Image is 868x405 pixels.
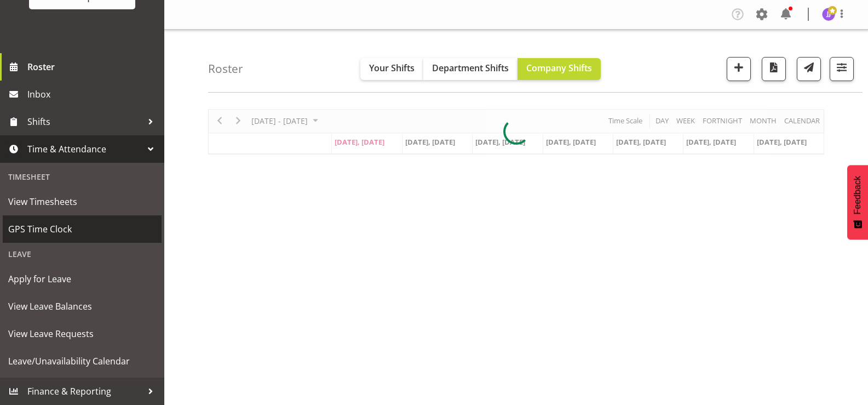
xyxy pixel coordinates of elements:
[830,57,854,81] button: Filter Shifts
[3,347,162,375] a: Leave/Unavailability Calendar
[3,265,162,293] a: Apply for Leave
[3,166,162,188] div: Timesheet
[8,193,156,210] span: View Timesheets
[27,141,142,157] span: Time & Attendance
[3,293,162,320] a: View Leave Balances
[3,188,162,215] a: View Timesheets
[518,58,601,80] button: Company Shifts
[27,86,159,102] span: Inbox
[27,113,142,130] span: Shifts
[3,320,162,347] a: View Leave Requests
[208,62,243,75] h4: Roster
[27,383,142,400] span: Finance & Reporting
[727,57,751,81] button: Add a new shift
[27,59,159,75] span: Roster
[847,165,868,239] button: Feedback - Show survey
[8,326,156,342] span: View Leave Requests
[8,221,156,237] span: GPS Time Clock
[432,62,509,74] span: Department Shifts
[822,8,835,21] img: janelle-jonkers702.jpg
[8,353,156,369] span: Leave/Unavailability Calendar
[526,62,592,74] span: Company Shifts
[369,62,415,74] span: Your Shifts
[853,176,863,214] span: Feedback
[762,57,786,81] button: Download a PDF of the roster according to the set date range.
[8,298,156,315] span: View Leave Balances
[360,58,423,80] button: Your Shifts
[3,215,162,243] a: GPS Time Clock
[797,57,821,81] button: Send a list of all shifts for the selected filtered period to all rostered employees.
[3,243,162,265] div: Leave
[423,58,518,80] button: Department Shifts
[8,271,156,287] span: Apply for Leave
